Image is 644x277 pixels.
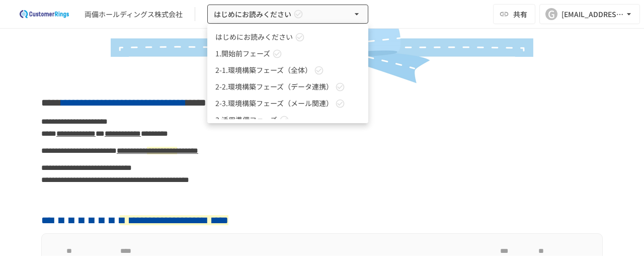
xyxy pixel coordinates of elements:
span: 3.活用準備フェーズ [215,115,277,125]
span: 2-3.環境構築フェーズ（メール関連） [215,98,333,109]
span: 2-1.環境構築フェーズ（全体） [215,65,312,75]
span: 1.開始前フェーズ [215,48,270,59]
span: はじめにお読みください [215,32,293,42]
span: 2-2.環境構築フェーズ（データ連携） [215,81,333,92]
